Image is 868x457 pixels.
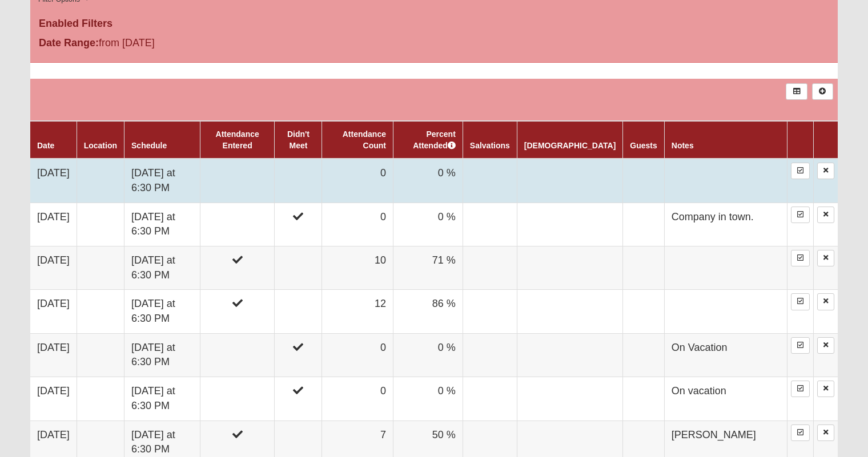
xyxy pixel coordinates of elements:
[30,35,299,54] div: from [DATE]
[322,246,393,289] td: 10
[817,207,834,223] a: Delete
[791,337,810,354] a: Enter Attendance
[817,293,834,310] a: Delete
[413,130,456,150] a: Percent Attended
[817,337,834,354] a: Delete
[393,246,463,289] td: 71 %
[393,290,463,333] td: 86 %
[322,203,393,246] td: 0
[393,203,463,246] td: 0 %
[463,121,517,159] th: Salvations
[393,377,463,420] td: 0 %
[30,246,77,289] td: [DATE]
[817,250,834,266] a: Delete
[30,159,77,203] td: [DATE]
[37,141,54,150] a: Date
[30,377,77,420] td: [DATE]
[322,333,393,377] td: 0
[30,203,77,246] td: [DATE]
[393,159,463,203] td: 0 %
[786,83,807,100] a: Export to Excel
[124,333,200,377] td: [DATE] at 6:30 PM
[124,290,200,333] td: [DATE] at 6:30 PM
[393,333,463,377] td: 0 %
[39,18,829,30] h4: Enabled Filters
[791,250,810,266] a: Enter Attendance
[216,130,259,150] a: Attendance Entered
[664,377,787,420] td: On vacation
[817,424,834,441] a: Delete
[124,159,200,203] td: [DATE] at 6:30 PM
[131,141,167,150] a: Schedule
[30,333,77,377] td: [DATE]
[791,163,810,179] a: Enter Attendance
[812,83,833,100] a: Alt+N
[124,246,200,289] td: [DATE] at 6:30 PM
[30,290,77,333] td: [DATE]
[791,207,810,223] a: Enter Attendance
[124,377,200,420] td: [DATE] at 6:30 PM
[623,121,664,159] th: Guests
[322,159,393,203] td: 0
[664,203,787,246] td: Company in town.
[322,377,393,420] td: 0
[817,381,834,397] a: Delete
[672,141,694,150] a: Notes
[791,293,810,310] a: Enter Attendance
[343,130,386,150] a: Attendance Count
[791,424,810,441] a: Enter Attendance
[517,121,622,159] th: [DEMOGRAPHIC_DATA]
[791,381,810,397] a: Enter Attendance
[817,163,834,179] a: Delete
[39,35,99,51] label: Date Range:
[84,141,117,150] a: Location
[287,130,310,150] a: Didn't Meet
[124,203,200,246] td: [DATE] at 6:30 PM
[322,290,393,333] td: 12
[664,333,787,377] td: On Vacation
